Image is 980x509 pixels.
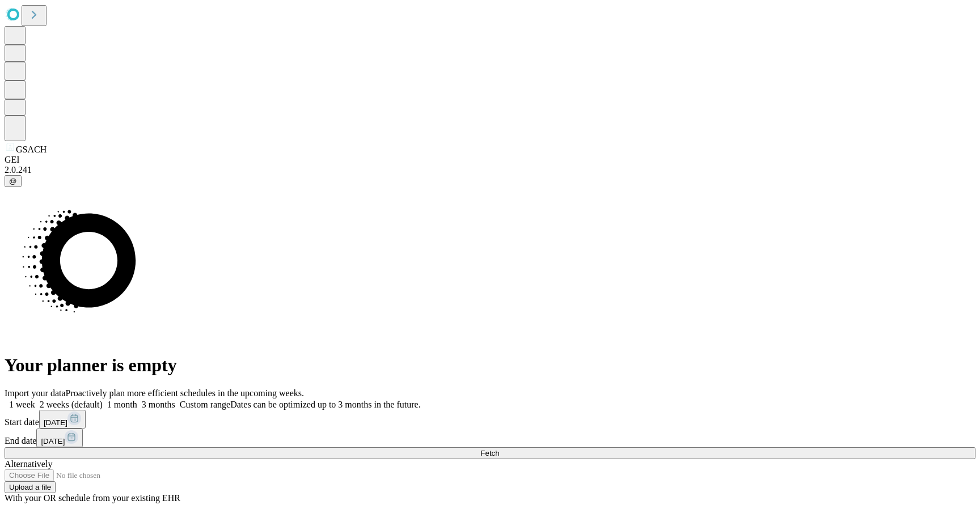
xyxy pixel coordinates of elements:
[5,481,56,493] button: Upload a file
[9,400,35,409] span: 1 week
[5,165,975,175] div: 2.0.241
[41,437,65,446] span: [DATE]
[230,400,420,409] span: Dates can be optimized up to 3 months in the future.
[9,177,17,185] span: @
[5,493,180,503] span: With your OR schedule from your existing EHR
[44,418,67,427] span: [DATE]
[5,429,975,447] div: End date
[107,400,137,409] span: 1 month
[36,429,83,447] button: [DATE]
[5,459,52,469] span: Alternatively
[5,155,975,165] div: GEI
[5,410,975,429] div: Start date
[5,355,975,376] h1: Your planner is empty
[5,447,975,459] button: Fetch
[39,410,86,429] button: [DATE]
[180,400,230,409] span: Custom range
[5,175,22,187] button: @
[40,400,103,409] span: 2 weeks (default)
[66,388,304,398] span: Proactively plan more efficient schedules in the upcoming weeks.
[480,449,499,457] span: Fetch
[5,388,66,398] span: Import your data
[16,145,47,154] span: GSACH
[142,400,175,409] span: 3 months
